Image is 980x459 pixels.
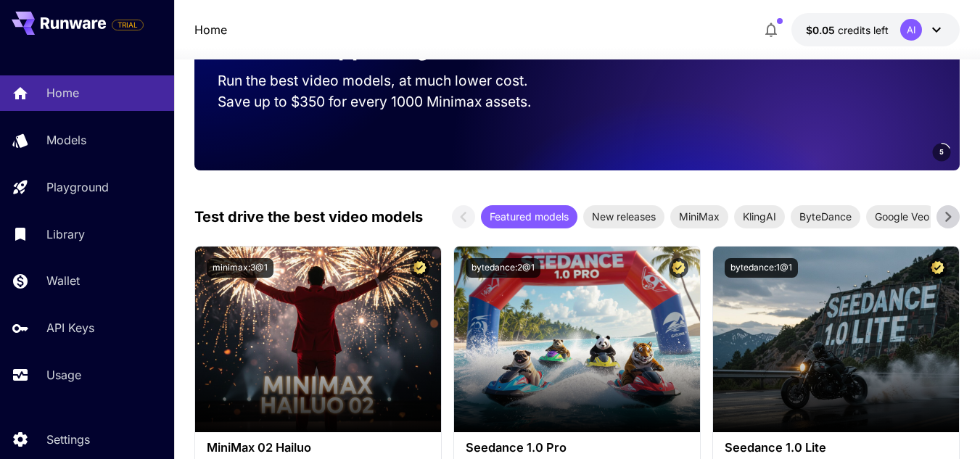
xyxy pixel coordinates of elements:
[207,258,273,278] button: minimax:3@1
[46,84,79,102] p: Home
[454,247,700,432] img: alt
[791,13,960,46] button: $0.05AI
[481,209,577,224] span: Featured models
[194,21,227,38] a: Home
[46,319,94,336] p: API Keys
[46,178,109,196] p: Playground
[194,21,227,38] nav: breadcrumb
[195,247,441,432] img: alt
[46,226,85,243] p: Library
[900,19,922,41] div: AI
[583,205,664,228] div: New releases
[466,258,540,278] button: bytedance:2@1
[46,431,90,448] p: Settings
[218,91,554,112] p: Save up to $350 for every 1000 Minimax assets.
[112,20,143,30] span: TRIAL
[207,441,429,455] h3: MiniMax 02 Hailuo
[655,23,980,459] iframe: Chat Widget
[806,22,889,38] div: $0.05
[46,272,80,289] p: Wallet
[194,206,423,228] p: Test drive the best video models
[112,16,144,33] span: Add your payment card to enable full platform functionality.
[481,205,577,228] div: Featured models
[46,131,86,149] p: Models
[218,70,554,91] p: Run the best video models, at much lower cost.
[410,258,429,278] button: Certified Model – Vetted for best performance and includes a commercial license.
[583,209,664,224] span: New releases
[46,366,81,384] p: Usage
[466,441,688,455] h3: Seedance 1.0 Pro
